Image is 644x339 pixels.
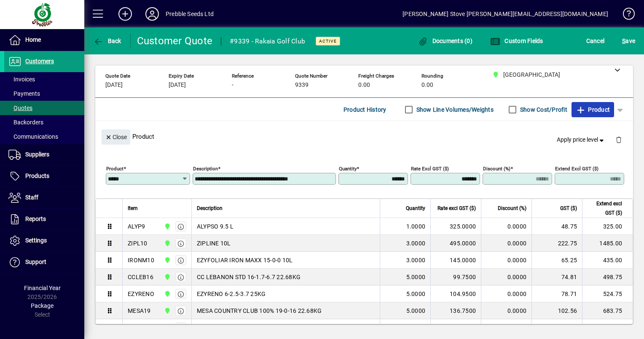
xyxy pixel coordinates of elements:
button: Profile [139,6,166,22]
span: Custom Fields [490,38,543,44]
label: Show Cost/Profit [518,105,567,114]
mat-label: Rate excl GST ($) [411,166,449,172]
td: 78.71 [531,285,582,302]
app-page-header-button: Back [84,33,131,48]
div: EZYRENO [128,290,154,298]
div: MESA19 [128,307,151,315]
app-page-header-button: Delete [609,136,629,143]
a: Settings [4,230,84,251]
td: 683.75 [582,302,633,319]
span: EZYFOLIAR IRON MAXX 15-0-0 10L [197,256,293,264]
div: IRONM10 [128,256,154,264]
span: CHRISTCHURCH [162,272,172,282]
span: Suppliers [25,151,49,158]
div: ALYP9 [128,222,145,231]
mat-label: Discount (%) [483,166,510,172]
span: CHRISTCHURCH [162,222,172,231]
td: 1485.00 [582,235,633,252]
span: Staff [25,194,38,201]
div: 104.9500 [436,290,476,298]
div: Prebble Seeds Ltd [166,7,214,21]
td: 0.0000 [481,269,531,285]
span: Active [319,38,337,44]
span: CHRISTCHURCH [162,306,172,315]
span: Communications [8,133,58,140]
button: Save [620,33,637,48]
button: Product History [340,102,390,117]
a: Support [4,252,84,273]
span: Item [128,204,138,213]
span: Financial Year [24,285,61,291]
span: 5.0000 [406,290,426,298]
div: Product [95,121,633,152]
span: GST ($) [560,204,577,213]
span: Apply price level [557,135,606,144]
mat-label: Extend excl GST ($) [555,166,598,172]
div: 325.0000 [436,222,476,231]
a: Suppliers [4,144,84,165]
div: [PERSON_NAME] Stove [PERSON_NAME][EMAIL_ADDRESS][DOMAIN_NAME] [402,7,608,21]
a: Products [4,166,84,187]
a: Home [4,30,84,51]
td: 0.0000 [481,252,531,269]
span: Close [105,130,127,144]
td: 74.81 [531,269,582,285]
span: Backorders [8,119,43,126]
div: Customer Quote [137,34,213,48]
div: HICU10 [128,323,149,332]
div: 99.7500 [436,273,476,281]
div: 136.7500 [436,307,476,315]
a: Knowledge Base [617,2,633,29]
a: Payments [4,86,84,101]
button: Cancel [584,33,607,48]
span: 0.00 [358,82,370,89]
span: CHRISTCHURCH [162,256,172,265]
span: EZYRENO 6-2.5-3.7 25KG [197,290,266,298]
span: Rate excl GST ($) [437,204,476,213]
span: Product [576,103,610,116]
button: Delete [609,129,629,150]
span: 3.0000 [406,256,426,264]
span: 5.0000 [406,273,426,281]
mat-label: Quantity [339,166,357,172]
span: 3.0000 [406,239,426,248]
a: Communications [4,129,84,144]
td: 524.75 [582,285,633,302]
td: 0.0000 [481,319,531,336]
span: Invoices [8,76,35,83]
span: Quantity [406,204,425,213]
td: 222.75 [531,235,582,252]
div: #9339 - Rakaia Golf Club [230,35,305,48]
td: 435.00 [582,252,633,269]
mat-label: Description [193,166,218,172]
td: 498.75 [582,269,633,285]
td: 48.75 [531,218,582,235]
button: Documents (0) [416,33,475,48]
span: ALYPSO 9.5 L [197,222,233,231]
button: Apply price level [553,132,609,148]
span: Description [197,204,223,213]
a: Staff [4,187,84,208]
span: Products [25,172,49,179]
div: 278.0000 [436,323,476,332]
td: 325.00 [582,218,633,235]
span: HICURE 10L [197,323,230,332]
span: Quotes [8,105,32,111]
span: CHRISTCHURCH [162,289,172,299]
app-page-header-button: Close [99,133,132,140]
span: - [232,82,233,89]
button: Custom Fields [488,33,545,48]
div: 495.0000 [436,239,476,248]
button: Add [112,6,139,22]
label: Show Line Volumes/Weights [415,105,494,114]
div: ZIPL10 [128,239,148,248]
button: Product [572,102,614,117]
span: 5.0000 [406,307,426,315]
td: 0.0000 [481,218,531,235]
span: Customers [25,58,54,65]
td: 0.0000 [481,285,531,302]
td: 41.70 [531,319,582,336]
span: CHRISTCHURCH [162,323,172,332]
td: 0.0000 [481,302,531,319]
span: Discount (%) [498,204,526,213]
